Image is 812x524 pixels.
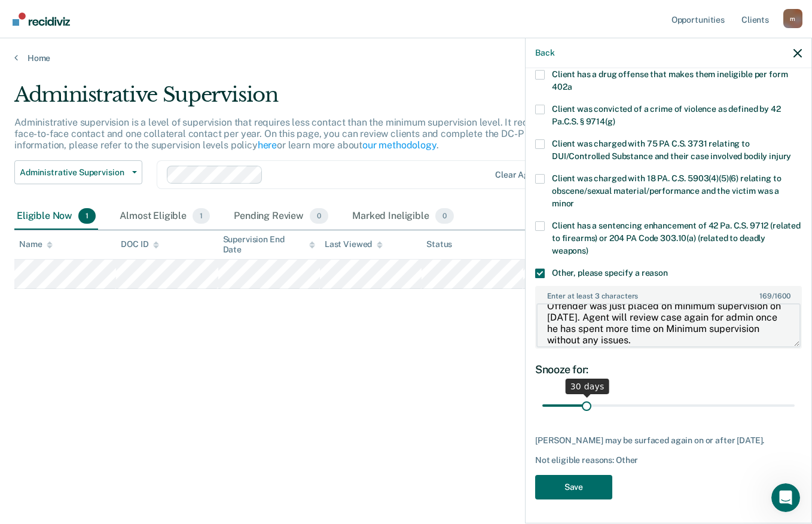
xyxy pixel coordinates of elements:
div: [PERSON_NAME] may be surfaced again on or after [DATE]. [535,435,802,446]
span: 1 [193,208,210,224]
div: Supervision End Date [223,234,315,255]
div: Marked Ineligible [350,203,456,230]
a: here [258,139,277,151]
span: Administrative Supervision [20,167,127,178]
button: Back [535,48,554,58]
a: Home [14,53,798,63]
span: Client was charged with 75 PA C.S. 3731 relating to DUI/Controlled Substance and their case invol... [552,139,791,161]
div: DOC ID [121,239,159,249]
img: Recidiviz [13,13,70,26]
textarea: Offender was just placed on minimum supervision on [DATE]. Agent will review case again for admin... [536,303,801,348]
span: 169 [759,292,772,300]
span: 0 [435,208,454,224]
div: Last Viewed [325,239,383,249]
button: Save [535,475,612,499]
div: Clear agents [495,170,546,180]
span: Client has a drug offense that makes them ineligible per form 402a [552,69,787,92]
span: Client was convicted of a crime of violence as defined by 42 Pa.C.S. § 9714(g) [552,104,781,126]
div: 30 days [566,379,609,394]
div: Not eligible reasons: Other [535,455,802,465]
div: Almost Eligible [117,203,212,230]
span: Client was charged with 18 PA. C.S. 5903(4)(5)(6) relating to obscene/sexual material/performance... [552,173,781,208]
div: Status [426,239,452,249]
span: 1 [78,208,96,224]
iframe: Intercom live chat [771,483,800,512]
a: our methodology [362,139,436,151]
div: m [783,9,802,28]
span: / 1600 [759,292,790,300]
label: Enter at least 3 characters [536,287,801,300]
button: Profile dropdown button [783,9,802,28]
div: Snooze for: [535,363,802,376]
div: Pending Review [231,203,331,230]
p: Administrative supervision is a level of supervision that requires less contact than the minimum ... [14,117,610,151]
span: Other, please specify a reason [552,268,668,278]
div: Administrative Supervision [14,83,624,117]
span: 0 [310,208,328,224]
div: Eligible Now [14,203,98,230]
span: Client has a sentencing enhancement of 42 Pa. C.S. 9712 (related to firearms) or 204 PA Code 303.... [552,221,801,255]
div: Name [19,239,53,249]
